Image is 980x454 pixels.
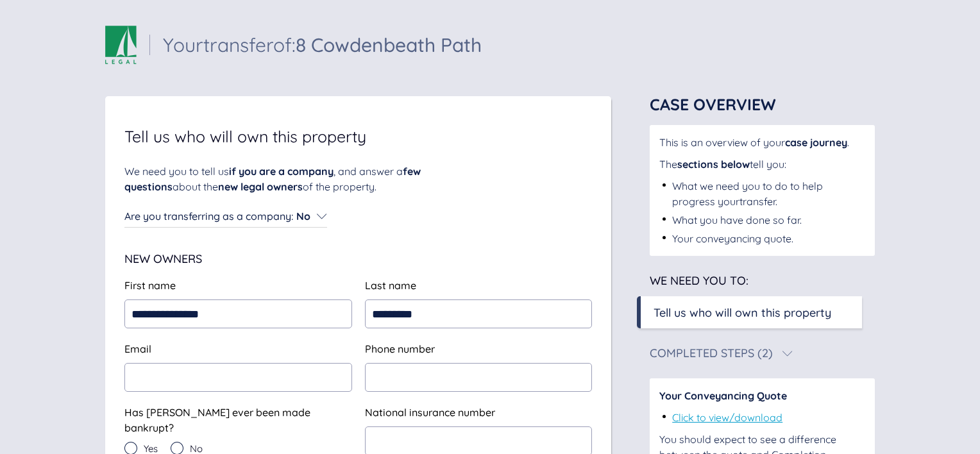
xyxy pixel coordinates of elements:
span: Has [PERSON_NAME] ever been made bankrupt? [124,406,310,434]
span: case journey [785,136,847,149]
div: Tell us who will own this property [654,304,831,321]
span: We need you to: [650,273,748,288]
span: 8 Cowdenbeath Path [296,33,482,57]
span: No [190,444,203,453]
span: Your Conveyancing Quote [659,389,787,402]
div: The tell you: [659,156,865,172]
span: First name [124,279,176,292]
span: National insurance number [365,406,495,419]
span: Yes [144,444,158,453]
span: Tell us who will own this property [124,128,366,144]
div: What you have done so far. [672,212,802,228]
div: What we need you to do to help progress your transfer . [672,178,865,209]
span: Are you transferring as a company : [124,210,293,223]
div: We need you to tell us , and answer a about the of the property. [124,164,477,194]
span: new legal owners [218,180,303,193]
div: Your conveyancing quote. [672,231,793,246]
div: Completed Steps (2) [650,348,773,359]
span: if you are a company [229,165,334,178]
a: Click to view/download [672,411,782,424]
span: Last name [365,279,416,292]
span: Phone number [365,342,435,355]
div: This is an overview of your . [659,135,865,150]
span: Case Overview [650,94,776,114]
div: Your transfer of: [163,35,482,55]
span: No [296,210,310,223]
span: sections below [677,158,750,171]
span: New Owners [124,251,202,266]
span: Email [124,342,151,355]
